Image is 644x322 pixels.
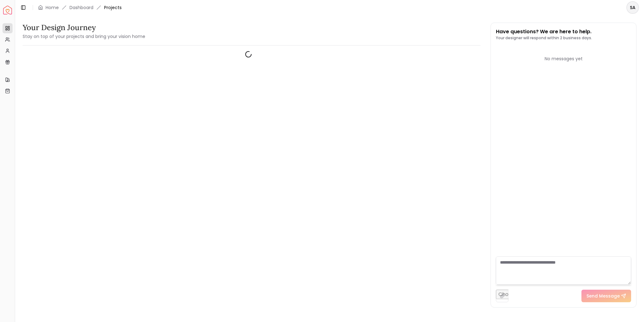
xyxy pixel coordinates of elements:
[626,1,639,14] button: SA
[627,2,638,13] span: SA
[3,6,12,14] img: Spacejoy Logo
[496,35,592,40] p: Your designer will respond within 2 business days.
[3,6,12,14] a: Spacejoy
[496,56,631,62] div: No messages yet
[69,4,93,11] a: Dashboard
[496,28,592,35] p: Have questions? We are here to help.
[23,33,145,40] small: Stay on top of your projects and bring your vision home
[23,23,145,33] h3: Your Design Journey
[38,4,122,11] nav: breadcrumb
[104,4,122,11] span: Projects
[46,4,59,11] a: Home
